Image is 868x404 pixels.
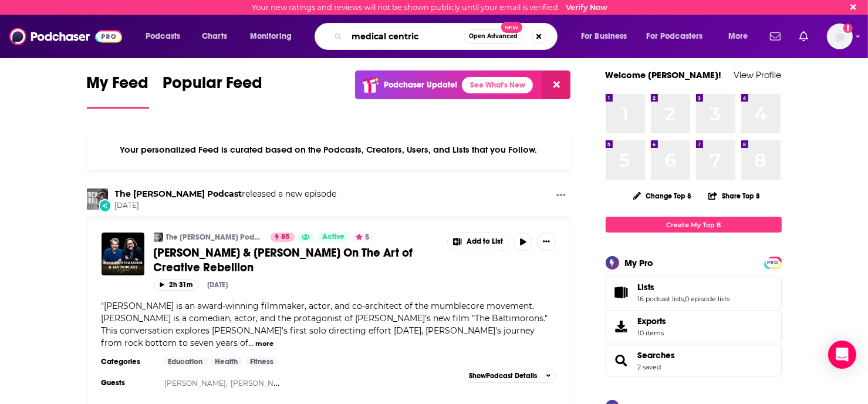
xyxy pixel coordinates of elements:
a: Education [164,357,208,366]
span: Searches [606,345,782,376]
a: [PERSON_NAME] & [PERSON_NAME] On The Art of Creative Rebellion [154,245,439,275]
button: 2h 31m [154,280,198,291]
a: [PERSON_NAME] [231,379,292,388]
img: Podchaser - Follow, Share and Rate Podcasts [9,25,122,48]
a: View Profile [734,69,782,80]
img: The Rich Roll Podcast [154,233,163,242]
span: Charts [202,28,227,45]
span: Exports [638,316,667,326]
div: Open Intercom Messenger [828,341,856,369]
img: Jay Duplass & Michael Strassner On The Art of Creative Rebellion [102,233,144,275]
a: The [PERSON_NAME] Podcast [166,233,263,242]
h3: Guests [102,378,154,388]
input: Search podcasts, credits, & more... [347,27,464,46]
button: Show profile menu [827,23,853,49]
span: My Feed [87,73,149,100]
a: Health [210,357,242,366]
a: Active [318,233,349,242]
span: Popular Feed [163,73,263,100]
h3: released a new episode [115,188,337,200]
a: 16 podcast lists [638,295,684,303]
a: Create My Top 8 [606,217,782,233]
a: See What's New [462,77,533,93]
h3: Categories [102,357,154,366]
span: For Business [581,28,627,45]
button: open menu [639,27,720,46]
a: 2 saved [638,363,661,371]
button: open menu [573,27,642,46]
button: Show More Button [552,188,570,203]
a: 85 [271,233,295,242]
span: , [684,295,685,303]
span: [DATE] [115,201,337,211]
button: Show More Button [448,233,509,251]
button: open menu [720,27,763,46]
a: Show notifications dropdown [765,26,785,46]
span: For Podcasters [647,28,703,45]
span: Add to List [467,237,503,246]
span: More [728,28,748,45]
a: My Feed [87,73,149,109]
button: Change Top 8 [626,188,699,203]
a: [PERSON_NAME], [164,379,228,388]
span: Podcasts [146,28,180,45]
button: Share Top 8 [708,184,761,207]
p: Podchaser Update! [384,80,457,90]
a: The Rich Roll Podcast [115,188,242,199]
span: Exports [610,318,633,335]
span: Logged in as cboulard [827,23,853,49]
a: Searches [610,352,633,369]
a: Welcome [PERSON_NAME]! [606,69,722,80]
svg: Email not verified [843,23,853,33]
span: " [102,301,548,348]
button: ShowPodcast Details [464,369,556,383]
img: User Profile [827,23,853,49]
a: Lists [610,284,633,301]
span: Lists [606,277,782,308]
button: open menu [242,27,307,46]
a: Popular Feed [163,73,263,109]
div: New Episode [99,199,112,212]
span: Active [322,231,345,243]
span: [PERSON_NAME] is an award-winning filmmaker, actor, and co-architect of the mumblecore movement. ... [102,301,548,348]
a: Searches [638,350,676,361]
span: Show Podcast Details [469,372,537,380]
span: 10 items [638,329,667,337]
span: Lists [638,282,655,292]
button: more [255,339,273,349]
button: 5 [352,233,373,242]
span: New [501,22,522,33]
a: PRO [766,258,780,267]
div: Your new ratings and reviews will not be shown publicly until your email is verified. [252,3,607,12]
div: [DATE] [208,281,228,289]
button: Open AdvancedNew [464,29,523,43]
button: Show More Button [537,233,556,251]
a: Fitness [245,357,278,366]
div: Search podcasts, credits, & more... [326,23,569,50]
span: Open Advanced [469,33,518,39]
span: PRO [766,258,780,267]
div: Your personalized Feed is curated based on the Podcasts, Creators, Users, and Lists that you Follow. [87,130,571,170]
a: Verify Now [566,3,607,12]
img: The Rich Roll Podcast [87,188,108,210]
button: open menu [137,27,195,46]
span: ... [249,338,254,348]
div: My Pro [625,257,654,268]
a: Exports [606,311,782,342]
span: 85 [282,231,290,243]
a: Show notifications dropdown [795,26,813,46]
a: 0 episode lists [685,295,730,303]
a: Charts [194,27,234,46]
span: Monitoring [250,28,292,45]
a: Lists [638,282,730,292]
span: [PERSON_NAME] & [PERSON_NAME] On The Art of Creative Rebellion [154,245,413,275]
